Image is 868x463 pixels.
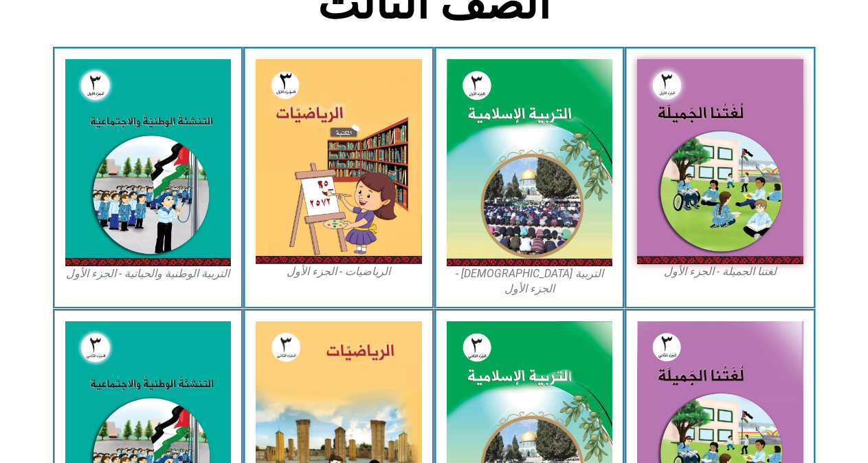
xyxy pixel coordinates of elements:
font: الرياضيات - الجزء الأول [287,265,390,278]
font: التربية الوطنية والحياتية - الجزء الأول [66,267,230,280]
font: لغتنا الجميلة - الجزء الأول [664,265,777,278]
font: التربية [DEMOGRAPHIC_DATA] - الجزء الأول [456,267,603,295]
